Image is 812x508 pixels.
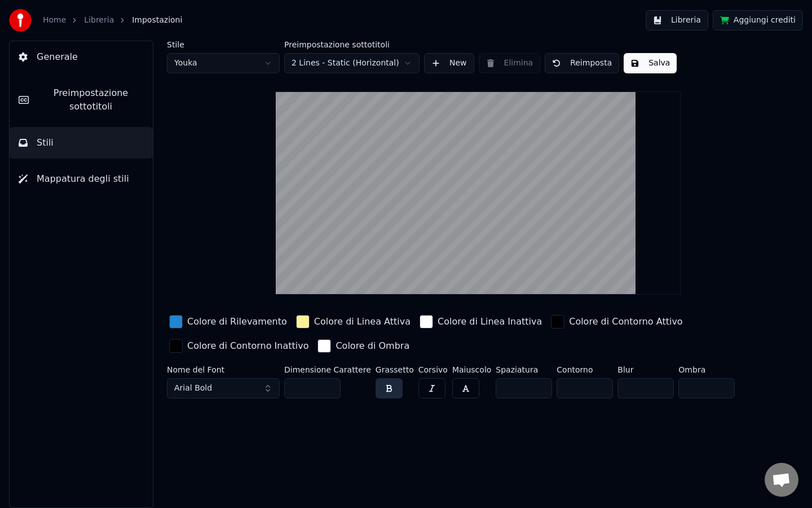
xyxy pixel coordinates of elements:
[37,136,54,150] span: Stili
[452,366,491,374] label: Maiuscolo
[43,15,182,26] nav: breadcrumb
[646,10,708,30] button: Libreria
[545,53,619,73] button: Reimposta
[315,337,412,355] button: Colore di Ombra
[336,339,409,353] div: Colore di Ombra
[294,313,413,331] button: Colore di Linea Attiva
[84,15,114,26] a: Libreria
[167,366,280,374] label: Nome del Font
[569,315,682,329] div: Colore di Contorno Attivo
[38,86,144,113] span: Preimpostazione sottotitoli
[37,50,78,64] span: Generale
[167,41,280,49] label: Stile
[557,366,613,374] label: Contorno
[167,337,311,355] button: Colore di Contorno Inattivo
[37,172,129,186] span: Mappatura degli stili
[376,366,414,374] label: Grassetto
[417,313,544,331] button: Colore di Linea Inattiva
[43,15,66,26] a: Home
[187,315,287,329] div: Colore di Rilevamento
[167,313,289,331] button: Colore di Rilevamento
[284,41,420,49] label: Preimpostazione sottotitoli
[174,383,212,394] span: Arial Bold
[9,9,32,32] img: youka
[418,366,448,374] label: Corsivo
[765,463,798,497] div: Aprire la chat
[678,366,735,374] label: Ombra
[424,53,474,73] button: New
[132,15,182,26] span: Impostazioni
[284,366,371,374] label: Dimensione Carattere
[10,163,153,195] button: Mappatura degli stili
[187,339,308,353] div: Colore di Contorno Inattivo
[438,315,542,329] div: Colore di Linea Inattiva
[549,313,685,331] button: Colore di Contorno Attivo
[624,53,677,73] button: Salva
[496,366,552,374] label: Spaziatura
[314,315,411,329] div: Colore di Linea Attiva
[713,10,803,30] button: Aggiungi crediti
[10,41,153,73] button: Generale
[10,127,153,159] button: Stili
[617,366,674,374] label: Blur
[10,77,153,122] button: Preimpostazione sottotitoli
